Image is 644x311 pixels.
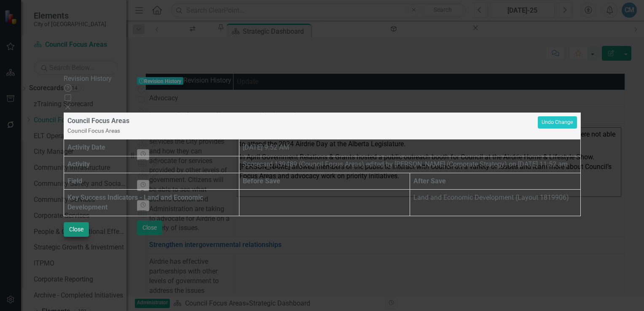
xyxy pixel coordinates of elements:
small: Council Focus Areas [67,127,120,134]
button: Undo Change [538,116,577,128]
td: Land and Economic Development (Layout 1819906) [410,190,580,216]
div: Council Focus Areas [67,116,538,136]
th: Activity Date [64,139,239,156]
th: Before Save [239,173,410,190]
th: After Save [410,173,580,190]
td: [DATE] 9:52 AM [239,139,580,156]
button: Close [64,222,89,237]
th: Field [64,173,239,190]
th: Key Success Indicators - Land and Economic Development [64,190,239,216]
th: Activity [64,156,239,173]
td: Scorecard 139489 (Council Focus Areas) edited by [PERSON_NAME] (Corporate Strategy) on [DATE] 11:... [239,156,580,173]
span: Revision History [64,75,112,83]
